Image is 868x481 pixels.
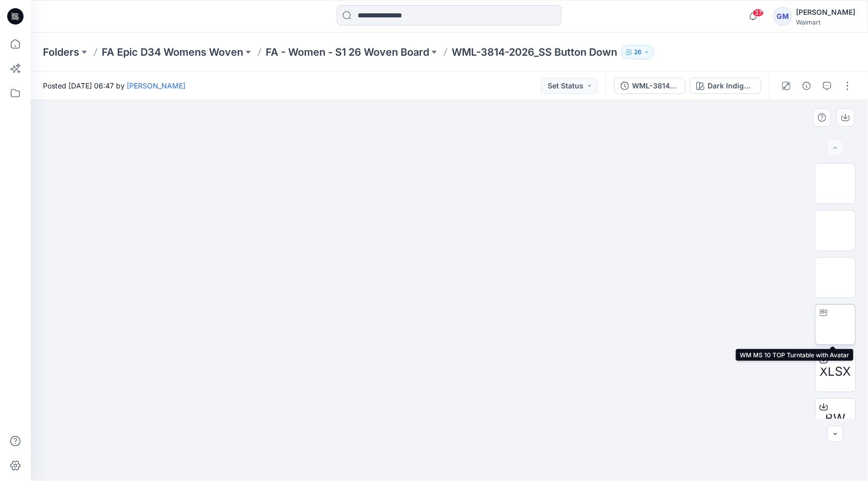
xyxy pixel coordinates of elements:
[753,9,764,17] span: 37
[632,80,679,91] div: WML-3814-2026_Short Sleeve Denim Jacket_Full Colorway
[690,78,761,94] button: Dark Indigo Wash
[127,81,185,90] a: [PERSON_NAME]
[825,409,846,428] span: BW
[43,80,185,91] span: Posted [DATE] 06:47 by
[266,45,429,59] a: FA - Women - S1 26 Woven Board
[796,18,855,26] div: Walmart
[621,45,654,59] button: 26
[634,47,642,58] p: 26
[614,78,686,94] button: WML-3814-2026_Short Sleeve Denim Jacket_Full Colorway
[796,6,855,18] div: [PERSON_NAME]
[43,45,79,59] a: Folders
[708,80,755,91] div: Dark Indigo Wash
[452,45,617,59] p: WML-3814-2026_SS Button Down
[820,362,851,381] span: XLSX
[799,78,815,94] button: Details
[773,7,792,26] div: GM
[102,45,243,59] a: FA Epic D34 Womens Woven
